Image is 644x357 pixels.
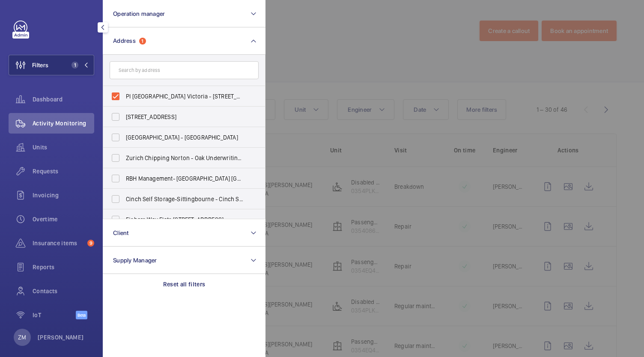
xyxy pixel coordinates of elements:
span: Reports [33,263,94,271]
span: Invoicing [33,191,94,199]
span: Activity Monitoring [33,119,94,128]
span: Units [33,143,94,152]
p: [PERSON_NAME] [38,333,84,342]
span: Contacts [33,287,94,295]
span: Overtime [33,215,94,223]
span: Insurance items [33,239,84,247]
button: Filters1 [9,55,94,75]
span: 1 [72,62,78,68]
span: Filters [32,61,48,69]
p: ZM [18,333,26,342]
span: IoT [33,311,76,319]
span: Beta [76,311,87,319]
span: Dashboard [33,95,94,104]
span: Requests [33,167,94,176]
span: 9 [87,240,94,247]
